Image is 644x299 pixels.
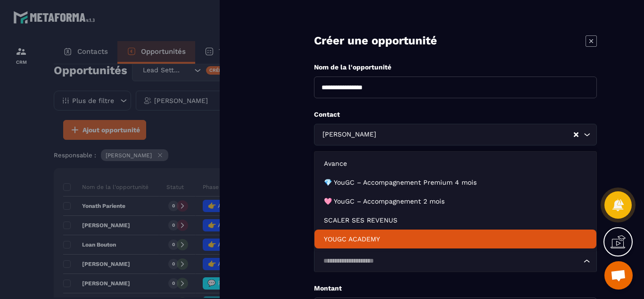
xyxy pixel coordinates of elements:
[314,124,597,145] div: Search for option
[604,261,633,290] div: Ouvrir le chat
[314,33,437,49] p: Créer une opportunité
[314,63,597,72] p: Nom de la l'opportunité
[324,215,587,225] p: SCALER SES REVENUS
[324,234,587,244] p: YOUGC ACADEMY
[314,250,597,272] div: Search for option
[574,131,578,138] button: Clear Selected
[324,196,587,206] p: 🩷 YouGC – Accompagnement 2 mois
[378,129,573,140] input: Search for option
[314,110,597,119] p: Contact
[314,284,597,293] p: Montant
[320,256,581,266] input: Search for option
[320,129,378,140] span: [PERSON_NAME]
[324,159,587,168] p: Avance
[324,178,587,187] p: 💎 YouGC – Accompagnement Premium 4 mois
